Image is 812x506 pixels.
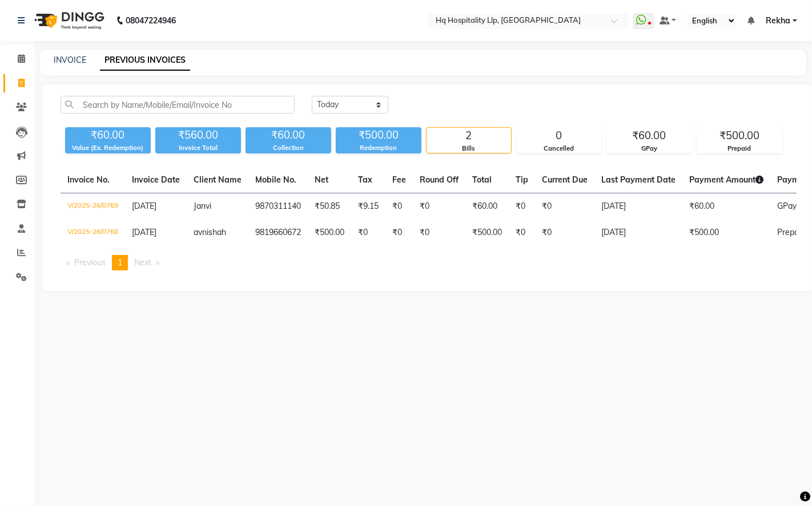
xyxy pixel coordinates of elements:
div: Redemption [336,143,421,153]
td: ₹50.85 [308,193,351,220]
span: Payment Amount [689,175,763,185]
td: V/2025-26/0769 [61,193,125,220]
td: V/2025-26/0768 [61,220,125,246]
div: Value (Ex. Redemption) [65,143,151,153]
td: ₹0 [535,193,594,220]
span: Tax [358,175,372,185]
span: Fee [392,175,406,185]
td: 9870311140 [248,193,308,220]
div: ₹60.00 [65,127,151,143]
div: ₹60.00 [246,127,331,143]
span: 1 [118,257,122,268]
span: Tip [516,175,528,185]
td: ₹0 [351,220,385,246]
td: ₹60.00 [465,193,509,220]
td: ₹0 [413,220,465,246]
b: 08047224946 [126,5,176,37]
span: Total [472,175,492,185]
td: ₹0 [535,220,594,246]
div: ₹560.00 [155,127,241,143]
span: Next [134,257,151,268]
div: Invoice Total [155,143,241,153]
span: Net [315,175,328,185]
nav: Pagination [61,255,797,270]
div: ₹60.00 [607,128,692,144]
span: Client Name [194,175,242,185]
a: PREVIOUS INVOICES [100,50,190,71]
span: Janvi [194,201,211,211]
td: ₹500.00 [682,220,770,246]
td: [DATE] [594,220,682,246]
a: INVOICE [54,55,86,65]
span: [DATE] [132,227,156,237]
span: shah [208,227,226,237]
div: ₹500.00 [697,128,782,144]
div: Bills [427,144,511,153]
div: Cancelled [517,144,601,153]
span: avni [194,227,208,237]
div: Prepaid [697,144,782,153]
td: ₹0 [509,193,535,220]
td: ₹9.15 [351,193,385,220]
input: Search by Name/Mobile/Email/Invoice No [61,96,295,114]
div: Collection [246,143,331,153]
td: ₹0 [413,193,465,220]
td: ₹60.00 [682,193,770,220]
div: 2 [427,128,511,144]
span: Last Payment Date [601,175,676,185]
td: 9819660672 [248,220,308,246]
span: Current Due [542,175,588,185]
span: Prepaid [777,227,805,237]
td: ₹0 [385,220,413,246]
span: Previous [74,257,106,268]
td: ₹500.00 [465,220,509,246]
span: Invoice No. [67,175,110,185]
span: [DATE] [132,201,156,211]
td: ₹500.00 [308,220,351,246]
td: ₹0 [385,193,413,220]
div: GPay [607,144,692,153]
div: ₹500.00 [336,127,421,143]
span: Rekha [766,15,790,27]
span: Mobile No. [255,175,296,185]
div: 0 [517,128,601,144]
span: Round Off [420,175,459,185]
span: Invoice Date [132,175,180,185]
img: logo [29,5,107,37]
td: [DATE] [594,193,682,220]
span: GPay [777,201,797,211]
td: ₹0 [509,220,535,246]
